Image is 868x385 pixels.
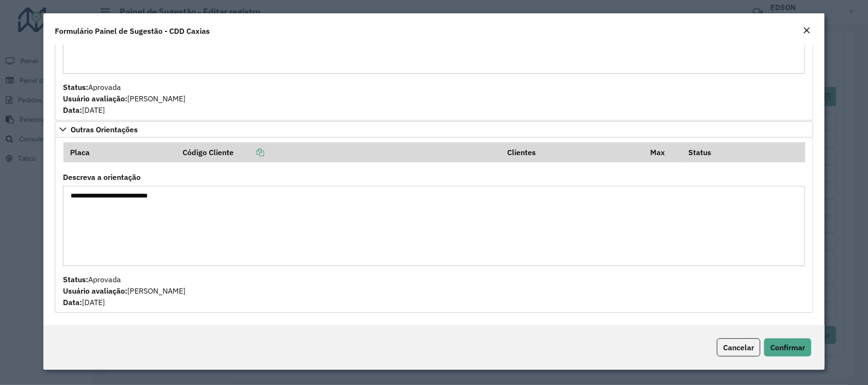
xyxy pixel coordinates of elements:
[63,275,185,307] span: Aprovada [PERSON_NAME] [DATE]
[717,338,760,356] button: Cancelar
[63,105,82,115] strong: Data:
[176,142,500,162] th: Código Cliente
[55,121,813,138] a: Outras Orientações
[63,94,127,103] strong: Usuário avaliação:
[63,275,88,284] strong: Status:
[803,27,810,34] em: Fechar
[234,148,264,157] a: Copiar
[63,82,88,92] strong: Status:
[63,142,176,162] th: Placa
[63,286,127,296] strong: Usuário avaliação:
[55,25,210,37] h4: Formulário Painel de Sugestão - CDD Caxias
[643,142,682,162] th: Max
[723,343,754,352] span: Cancelar
[682,142,805,162] th: Status
[770,343,805,352] span: Confirmar
[55,138,813,313] div: Outras Orientações
[800,25,813,37] button: Close
[63,297,82,307] strong: Data:
[764,338,811,356] button: Confirmar
[71,126,138,133] span: Outras Orientações
[500,142,643,162] th: Clientes
[63,171,141,183] label: Descreva a orientação
[63,82,185,115] span: Aprovada [PERSON_NAME] [DATE]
